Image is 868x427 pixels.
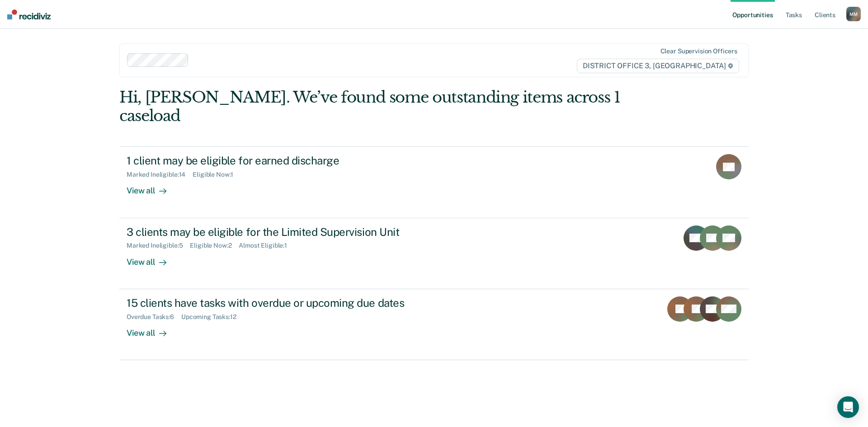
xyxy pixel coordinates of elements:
[190,242,239,249] div: Eligible Now : 2
[181,313,244,321] div: Upcoming Tasks : 12
[127,178,177,196] div: View all
[660,47,737,55] div: Clear supervision officers
[127,296,444,310] div: 15 clients have tasks with overdue or upcoming due dates
[127,171,193,178] div: Marked Ineligible : 14
[119,146,749,218] a: 1 client may be eligible for earned dischargeMarked Ineligible:14Eligible Now:1View all
[127,320,177,338] div: View all
[7,9,51,19] img: Recidiviz
[119,218,749,289] a: 3 clients may be eligible for the Limited Supervision UnitMarked Ineligible:5Eligible Now:2Almost...
[119,289,749,360] a: 15 clients have tasks with overdue or upcoming due datesOverdue Tasks:6Upcoming Tasks:12View all
[837,396,859,418] div: Open Intercom Messenger
[239,242,294,249] div: Almost Eligible : 1
[127,154,444,167] div: 1 client may be eligible for earned discharge
[127,242,190,249] div: Marked Ineligible : 5
[846,7,861,21] button: MM
[577,59,739,73] span: DISTRICT OFFICE 3, [GEOGRAPHIC_DATA]
[119,88,623,125] div: Hi, [PERSON_NAME]. We’ve found some outstanding items across 1 caseload
[127,249,177,267] div: View all
[193,171,241,178] div: Eligible Now : 1
[846,7,861,21] div: M M
[127,313,181,321] div: Overdue Tasks : 6
[127,225,444,239] div: 3 clients may be eligible for the Limited Supervision Unit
